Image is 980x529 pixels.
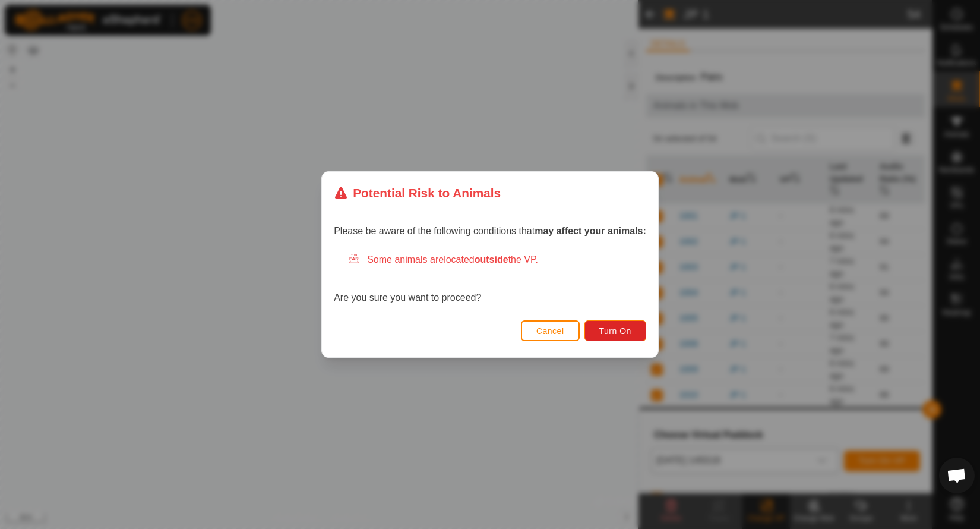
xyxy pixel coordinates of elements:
div: Potential Risk to Animals [334,184,501,202]
strong: may affect your animals: [535,226,646,236]
strong: outside [475,254,508,264]
button: Cancel [521,320,580,341]
div: Open chat [939,458,975,493]
span: located the VP. [444,254,538,264]
span: Please be aware of the following conditions that [334,226,646,236]
span: Cancel [536,326,564,336]
span: Turn On [599,326,631,336]
button: Turn On [584,320,646,341]
div: Some animals are [348,253,646,267]
div: Are you sure you want to proceed? [334,253,646,305]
